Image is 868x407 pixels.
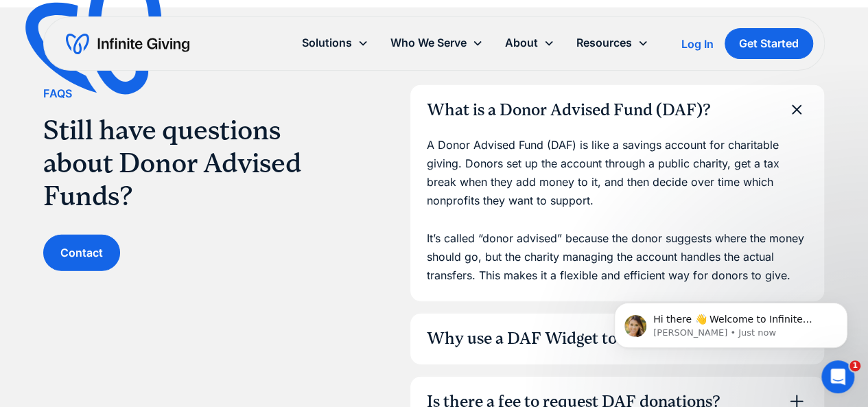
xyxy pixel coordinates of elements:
[681,36,714,52] a: Log In
[576,34,632,52] div: Resources
[390,34,467,52] div: Who We Serve
[565,28,659,58] div: Resources
[427,99,711,122] div: What is a Donor Advised Fund (DAF)?
[494,28,565,58] div: About
[43,114,355,213] h2: Still have questions about Donor Advised Funds?
[291,28,379,58] div: Solutions
[427,136,808,286] p: A Donor Advised Fund (DAF) is like a savings account for charitable giving. Donors set up the acc...
[594,274,868,370] iframe: Intercom notifications message
[302,34,352,52] div: Solutions
[505,34,538,52] div: About
[379,28,494,58] div: Who We Serve
[849,360,860,371] span: 1
[66,33,189,55] a: home
[725,28,813,59] a: Get Started
[43,235,120,271] a: Contact
[681,38,714,49] div: Log In
[821,360,854,393] iframe: Intercom live chat
[427,327,733,351] div: Why use a DAF Widget to request grants?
